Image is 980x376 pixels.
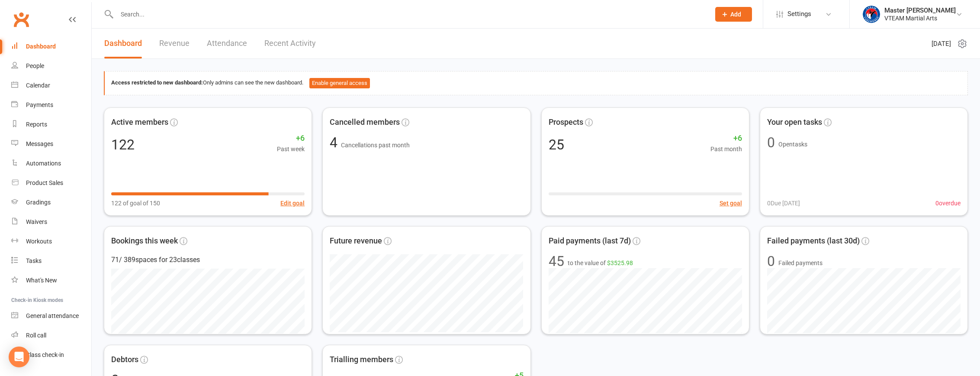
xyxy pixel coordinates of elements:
[11,306,91,326] a: General attendance kiosk mode
[863,6,880,23] img: thumb_image1628552580.png
[111,116,168,129] span: Active members
[26,332,46,339] div: Roll call
[549,235,631,247] span: Paid payments (last 7d)
[730,11,741,18] span: Add
[11,212,91,232] a: Waivers
[309,78,370,88] button: Enable general access
[767,116,822,129] span: Your open tasks
[280,198,305,208] button: Edit goal
[778,258,823,268] span: Failed payments
[111,235,178,247] span: Bookings this week
[11,134,91,154] a: Messages
[264,29,316,58] a: Recent Activity
[549,116,583,129] span: Prospects
[26,257,42,264] div: Tasks
[111,353,138,366] span: Debtors
[787,4,811,24] span: Settings
[11,173,91,193] a: Product Sales
[11,326,91,345] a: Roll call
[715,7,752,22] button: Add
[778,141,807,148] span: Open tasks
[11,193,91,212] a: Gradings
[330,353,393,366] span: Trialling members
[11,154,91,173] a: Automations
[26,101,53,108] div: Payments
[26,312,79,319] div: General attendance
[341,142,410,149] span: Cancellations past month
[884,14,956,22] div: VTEAM Martial Arts
[111,78,961,88] div: Only admins can see the new dashboard.
[549,254,564,268] div: 45
[932,39,951,49] span: [DATE]
[11,345,91,365] a: Class kiosk mode
[159,29,190,58] a: Revenue
[26,277,57,284] div: What's New
[767,235,860,247] span: Failed payments (last 30d)
[26,199,51,206] div: Gradings
[114,8,704,20] input: Search...
[884,6,956,14] div: Master [PERSON_NAME]
[11,115,91,134] a: Reports
[26,351,64,358] div: Class check-in
[549,138,564,152] div: 25
[767,254,775,268] div: 0
[10,9,32,30] a: Clubworx
[330,116,400,129] span: Cancelled members
[111,138,135,152] div: 122
[277,132,305,145] span: +6
[26,140,53,147] div: Messages
[330,235,382,247] span: Future revenue
[11,37,91,56] a: Dashboard
[935,198,961,208] span: 0 overdue
[111,198,160,208] span: 122 of goal of 150
[9,347,29,367] div: Open Intercom Messenger
[11,56,91,76] a: People
[11,251,91,271] a: Tasks
[104,29,142,58] a: Dashboard
[26,43,56,50] div: Dashboard
[111,254,305,266] div: 71 / 389 spaces for 23 classes
[207,29,247,58] a: Attendance
[111,79,203,86] strong: Access restricted to new dashboard:
[277,144,305,154] span: Past week
[607,259,633,266] span: $3525.98
[767,136,775,149] div: 0
[767,198,800,208] span: 0 Due [DATE]
[26,218,47,225] div: Waivers
[11,232,91,251] a: Workouts
[26,62,44,69] div: People
[11,95,91,115] a: Payments
[26,121,47,128] div: Reports
[710,144,742,154] span: Past month
[26,160,61,167] div: Automations
[710,132,742,145] span: +6
[26,179,63,186] div: Product Sales
[11,76,91,95] a: Calendar
[11,271,91,290] a: What's New
[26,82,50,89] div: Calendar
[720,198,742,208] button: Set goal
[330,134,341,151] span: 4
[568,258,633,268] span: to the value of
[26,238,52,245] div: Workouts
